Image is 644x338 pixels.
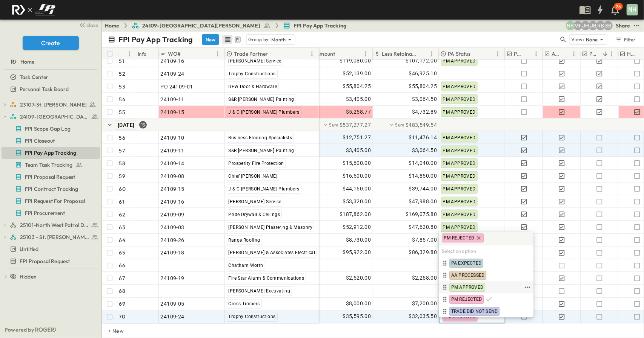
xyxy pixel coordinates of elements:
span: FPI Proposal Request [20,257,70,265]
span: PM REJECTED [444,235,474,241]
a: Home [105,22,120,29]
span: $12,751.27 [343,133,371,142]
div: FPI Contract Trackingtest [2,183,100,195]
a: FPI Pay App Tracking [2,148,98,158]
span: [PERSON_NAME] Plastering & Masonry [229,225,313,230]
div: Share [616,22,630,29]
span: 24109-08 [161,172,184,180]
p: Amount [316,50,335,58]
span: $8,730.00 [346,236,371,244]
p: 53 [119,83,125,90]
div: Team Task Trackingtest [2,159,100,171]
button: kanban view [233,35,242,44]
span: PM APPROVED [443,174,476,179]
button: Sort [526,50,534,58]
p: 69 [119,300,125,308]
span: PM REJECTED [451,296,482,302]
span: $169,075.80 [406,210,437,219]
div: FPI Scope Gap Logtest [2,123,100,135]
p: Trade Partner [234,50,268,58]
span: 24109-03 [161,224,184,231]
span: 23107-St. [PERSON_NAME] [20,101,87,108]
span: PM APPROVED [443,110,476,115]
p: 56 [119,134,125,142]
div: Info [136,48,159,60]
p: + New [108,327,113,335]
span: 24109-[GEOGRAPHIC_DATA][PERSON_NAME] [142,22,260,29]
span: $3,064.50 [412,95,437,104]
span: PM APPROVED [443,212,476,217]
p: Sum [329,122,338,128]
span: FPI Request For Proposal [25,197,85,205]
span: $14,040.00 [409,159,437,167]
button: test [632,21,641,30]
span: Range Roofing [229,238,260,243]
span: 25101-North West Patrol Division [20,221,89,229]
span: $119,080.00 [340,56,371,65]
p: 68 [119,288,125,295]
p: 70 [119,313,125,321]
span: $7,200.00 [412,300,437,308]
button: Sort [183,50,191,58]
p: 63 [119,224,125,231]
span: 25103 - St. [PERSON_NAME] Phase 2 [20,233,89,241]
a: FPI Procurement [2,208,98,218]
span: $537,277.27 [340,121,371,129]
a: Untitled [2,244,98,254]
div: TRADE DID NOT SEND [440,307,532,316]
p: View: [571,35,584,44]
button: NH [626,3,639,16]
p: 60 [119,185,126,193]
a: 25103 - St. [PERSON_NAME] Phase 2 [10,232,98,242]
span: DFW Door & Hardware [229,84,277,89]
span: FPI Procurement [25,209,65,217]
div: 15 [139,121,147,129]
button: New [202,34,219,45]
a: FPI Contract Tracking [2,184,98,194]
p: 65 [119,249,125,257]
span: Chatham Worth [229,263,263,268]
a: FPI Pay App Tracking [283,22,346,29]
p: None [586,36,598,43]
button: Menu [493,49,502,58]
p: Month [271,36,286,43]
span: $47,620.80 [409,223,437,231]
span: TRADE DID NOT SEND [451,308,498,314]
div: NH [627,4,638,15]
p: 52 [119,70,125,78]
span: S&R [PERSON_NAME] Painting [229,97,294,102]
p: 62 [119,211,125,218]
button: Sort [563,50,572,58]
span: $86,329.80 [409,248,437,257]
span: Business Flooring Specialists [229,135,292,140]
span: Trophy Constructions [229,71,276,76]
span: PA EXPECTED [451,260,481,266]
div: PM REJECTED [440,295,532,304]
div: Jose Hurtado (jhurtado@fpibuilders.com) [581,21,590,30]
div: Jeremiah Bailey (jbailey@fpibuilders.com) [589,21,598,30]
span: $55,804.25 [343,82,371,91]
span: $5,258.77 [346,108,371,116]
span: $3,405.00 [346,95,371,104]
a: Task Center [2,72,98,82]
span: $52,912.00 [343,223,371,231]
span: $32,035.50 [409,312,437,321]
div: Filter [615,35,636,44]
span: Chief [PERSON_NAME] [229,174,278,179]
a: Home [2,56,98,67]
a: 23107-St. [PERSON_NAME] [10,99,98,110]
a: Team Task Tracking [2,160,98,170]
a: FPI Proposal Request [2,172,98,182]
span: Untitled [20,245,38,253]
h6: Select an option [439,245,533,257]
a: FPI Request For Proposal [2,196,98,206]
span: $47,988.00 [409,197,437,206]
span: PM APPROVED [443,225,476,230]
span: Home [20,58,35,65]
div: PM APPROVED [440,283,523,292]
p: 57 [119,147,125,154]
button: Sort [601,50,609,58]
span: [PERSON_NAME] Excavating [229,289,290,294]
span: 24109-11 [161,96,184,103]
span: [PERSON_NAME] Service [229,199,281,204]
